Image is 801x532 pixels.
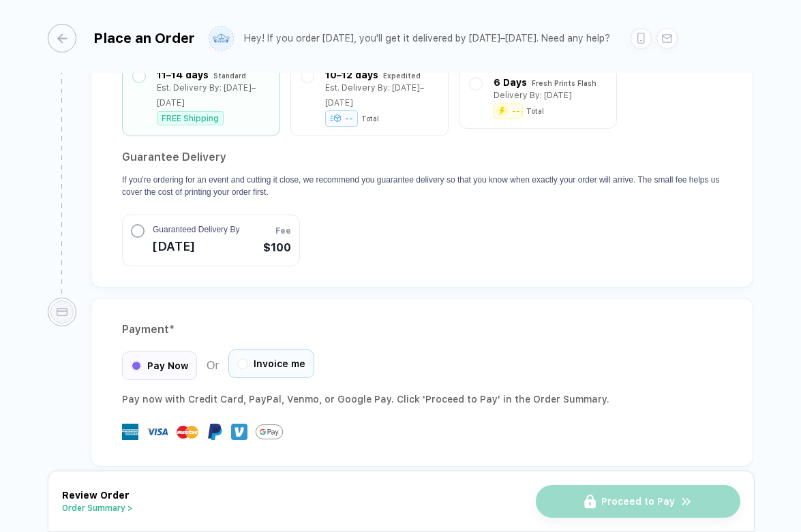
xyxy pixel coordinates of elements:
img: Venmo [231,424,247,440]
span: Review Order [62,490,130,501]
img: master-card [177,421,198,443]
span: [DATE] [153,236,239,257]
div: Pay Now [122,351,197,380]
div: Or [122,351,314,380]
div: Payment [122,319,722,341]
span: Guaranteed Delivery By [153,223,239,236]
h2: Guarantee Delivery [122,146,722,168]
span: $100 [263,240,291,256]
span: Pay Now [147,360,188,371]
span: Fee [275,225,291,237]
div: FREE Shipping [157,111,224,125]
div: Fresh Prints Flash [532,76,596,91]
img: GPay [256,418,283,445]
div: Place an Order [93,30,195,46]
div: 11–14 days StandardEst. Delivery By: [DATE]–[DATE]FREE Shipping [133,67,269,125]
div: 6 Days Fresh Prints FlashDelivery By: [DATE]--Total [470,75,606,118]
img: user profile [209,27,233,50]
button: Order Summary > [62,503,133,513]
p: If you're ordering for an event and cutting it close, we recommend you guarantee delivery so that... [122,174,722,198]
div: Total [361,114,379,123]
div: 10–12 days ExpeditedEst. Delivery By: [DATE]–[DATE]--Total [301,67,438,125]
img: visa [147,421,168,443]
div: -- [325,110,358,127]
div: Est. Delivery By: [DATE]–[DATE] [157,80,269,110]
div: 6 Days [494,75,527,90]
div: -- [512,107,520,115]
img: express [122,424,138,440]
div: Hey! If you order [DATE], you'll get it delivered by [DATE]–[DATE]. Need any help? [244,33,610,44]
button: Guaranteed Delivery By[DATE]Fee$100 [122,215,300,266]
img: Paypal [207,424,223,440]
div: Standard [213,68,246,83]
div: Est. Delivery By: [DATE]–[DATE] [325,80,438,110]
span: Invoice me [254,358,305,369]
div: 11–14 days [157,67,209,82]
div: Expedited [383,68,421,83]
div: Invoice me [228,349,314,378]
div: Total [526,107,544,115]
div: Pay now with Credit Card, PayPal , Venmo , or Google Pay. Click 'Proceed to Pay' in the Order Sum... [122,391,722,407]
div: Delivery By: [DATE] [494,88,572,103]
div: 10–12 days [325,67,378,82]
